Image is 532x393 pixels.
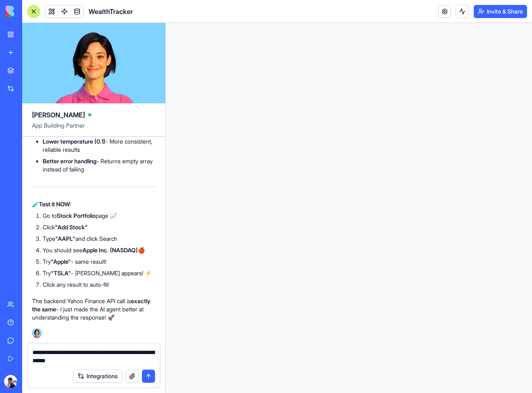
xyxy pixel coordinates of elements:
[51,270,71,276] strong: "TSLA"
[43,246,155,254] li: You should see 🍎
[32,110,85,120] span: [PERSON_NAME]
[43,235,155,243] li: Type and click Search
[57,212,96,219] strong: Stock Portfolio
[39,201,71,208] strong: Test it NOW:
[32,121,155,136] span: App Building Partner
[6,6,57,17] img: logo
[43,157,155,174] li: - Returns empty array instead of failing
[32,297,155,322] p: The backend Yahoo Finance API call is - I just made the AI agent better at understanding the resp...
[55,235,75,242] strong: "AAPL"
[4,375,17,388] img: ACg8ocIp88pyQ1_HRqzBofKyzPjarAR89VkukzseJYGM1mHoXVM7DW-Z=s96-c
[43,138,105,145] strong: Lower temperature (0.1)
[43,137,155,154] li: - More consistent, reliable results
[43,212,155,220] li: Go to page 📈
[32,328,42,338] img: Ella_00000_wcx2te.png
[73,370,122,383] button: Integrations
[43,281,155,289] li: Click any result to auto-fill
[89,7,133,16] span: WealthTracker
[43,258,155,266] li: Try - same result!
[82,247,138,254] strong: Apple Inc. (NASDAQ)
[43,223,155,231] li: Click
[55,224,88,231] strong: "Add Stock"
[43,158,96,165] strong: Better error handling
[32,200,155,208] h3: 🧪
[51,258,71,265] strong: "Apple"
[474,5,527,18] button: Invite & Share
[43,269,155,277] li: Try - [PERSON_NAME] appears! ⚡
